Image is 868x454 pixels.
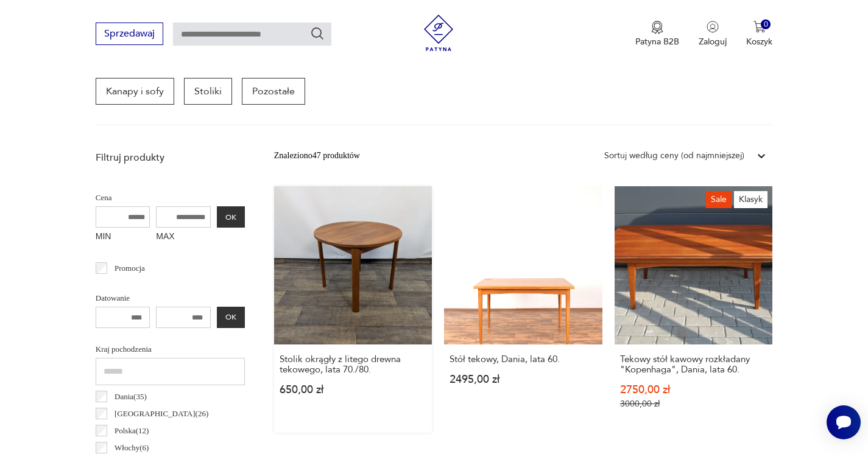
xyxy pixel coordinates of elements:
p: Koszyk [746,36,772,47]
button: 0Koszyk [746,21,772,47]
a: Sprzedawaj [96,30,163,39]
p: [GEOGRAPHIC_DATA] ( 26 ) [115,407,208,421]
img: Ikona koszyka [753,21,766,33]
label: MAX [156,228,211,247]
button: Szukaj [310,26,325,41]
h3: Stół tekowy, Dania, lata 60. [450,354,597,365]
p: 3000,00 zł [620,399,767,409]
a: Stolik okrągły z litego drewna tekowego, lata 70./80.Stolik okrągły z litego drewna tekowego, lat... [274,186,432,433]
div: Znaleziono 47 produktów [274,149,360,162]
button: Patyna B2B [635,21,679,47]
a: Pozostałe [242,78,305,105]
img: Patyna - sklep z meblami i dekoracjami vintage [420,15,457,51]
a: Kanapy i sofy [96,78,174,105]
iframe: Smartsupp widget button [827,405,861,439]
h3: Tekowy stół kawowy rozkładany "Kopenhaga", Dania, lata 60. [620,354,767,375]
div: 0 [761,19,771,30]
p: Datowanie [96,292,245,305]
button: Zaloguj [699,21,727,47]
button: OK [217,206,245,228]
a: Ikona medaluPatyna B2B [635,21,679,47]
p: Dania ( 35 ) [115,390,147,403]
img: Ikonka użytkownika [707,21,719,33]
button: Sprzedawaj [96,23,163,45]
p: Patyna B2B [635,36,679,47]
p: 2750,00 zł [620,385,767,395]
img: Ikona medalu [651,21,663,34]
label: MIN [96,228,150,247]
p: Promocja [115,262,145,275]
a: SaleKlasykTekowy stół kawowy rozkładany "Kopenhaga", Dania, lata 60.Tekowy stół kawowy rozkładany... [615,186,773,433]
div: Sortuj według ceny (od najmniejszej) [604,149,744,162]
button: OK [217,307,245,328]
a: Stoliki [184,78,232,105]
h3: Stolik okrągły z litego drewna tekowego, lata 70./80. [280,354,427,375]
a: Stół tekowy, Dania, lata 60.Stół tekowy, Dania, lata 60.2495,00 zł [444,186,602,433]
p: 2495,00 zł [450,374,597,385]
p: Kraj pochodzenia [96,343,245,356]
p: Cena [96,191,245,204]
p: 650,00 zł [280,385,427,395]
p: Filtruj produkty [96,151,245,164]
p: Zaloguj [699,36,727,47]
p: Polska ( 12 ) [115,424,149,438]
